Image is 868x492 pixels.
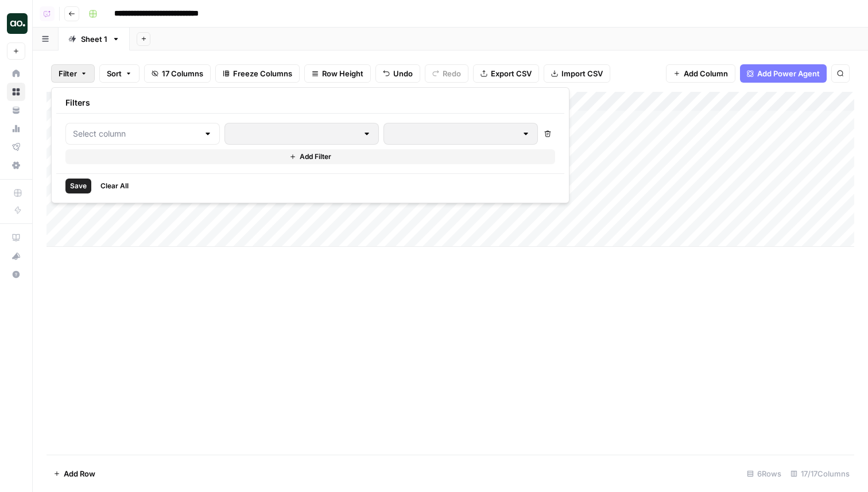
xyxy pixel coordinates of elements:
button: What's new? [7,247,25,265]
button: Workspace: Justina testing [7,9,25,38]
div: Filter [51,87,569,203]
span: Row Height [322,68,363,79]
span: Sort [107,68,122,79]
button: Add Power Agent [740,64,827,83]
span: Add Filter [300,152,331,162]
button: Redo [425,64,468,83]
input: Select column [73,128,199,140]
span: Add Row [64,468,95,479]
button: Import CSV [544,64,610,83]
button: Row Height [304,64,371,83]
button: Undo [375,64,420,83]
a: Flightpath [7,138,25,156]
a: Sheet 1 [59,28,130,51]
div: What's new? [7,247,25,265]
a: Settings [7,156,25,175]
span: Undo [393,68,413,79]
button: 17 Columns [144,64,211,83]
span: Clear All [100,181,129,191]
span: Freeze Columns [233,68,292,79]
button: Export CSV [473,64,539,83]
button: Add Filter [65,149,555,164]
div: 6 Rows [742,464,786,483]
button: Save [65,179,91,193]
a: Browse [7,83,25,101]
a: Home [7,64,25,83]
button: Filter [51,64,95,83]
button: Add Column [666,64,735,83]
button: Clear All [96,179,133,193]
button: Freeze Columns [215,64,300,83]
span: Filter [59,68,77,79]
img: Justina testing Logo [7,13,28,34]
div: 17/17 Columns [786,464,854,483]
span: Add Power Agent [757,68,820,79]
div: Sheet 1 [81,33,107,45]
a: Your Data [7,101,25,119]
span: Save [70,181,87,191]
span: Import CSV [561,68,603,79]
div: Filters [56,92,564,114]
a: AirOps Academy [7,228,25,247]
button: Add Row [46,464,102,483]
span: 17 Columns [162,68,203,79]
button: Sort [99,64,139,83]
span: Redo [443,68,461,79]
a: Usage [7,119,25,138]
span: Add Column [684,68,728,79]
button: Help + Support [7,265,25,284]
span: Export CSV [491,68,532,79]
